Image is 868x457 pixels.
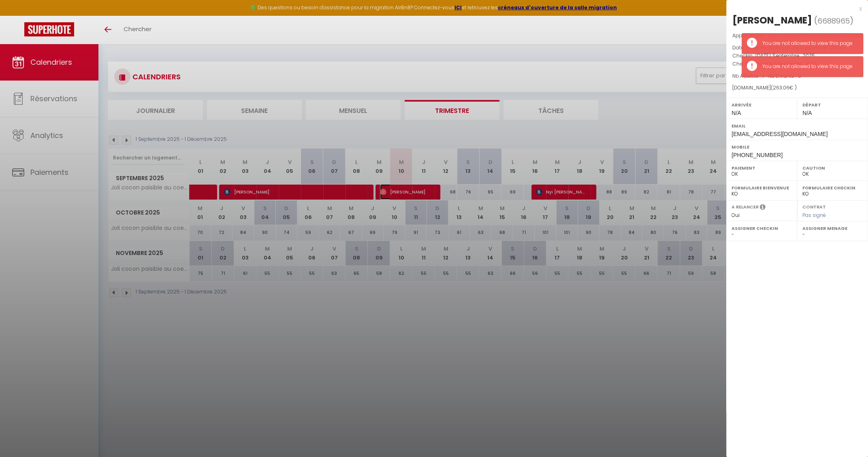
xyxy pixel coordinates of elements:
i: Sélectionner OUI si vous souhaiter envoyer les séquences de messages post-checkout [760,204,766,213]
span: [PHONE_NUMBER] [732,152,783,158]
span: Pas signé [802,212,826,219]
label: Formulaire Checkin [802,184,863,192]
label: Assigner Menage [802,224,863,232]
span: N/A [802,110,812,116]
label: Assigner Checkin [732,224,792,232]
label: Paiement [732,164,792,172]
span: [EMAIL_ADDRESS][DOMAIN_NAME] [732,131,827,137]
iframe: Chat [834,421,862,451]
p: Date de réservation : [732,44,862,52]
label: Email [732,122,863,130]
span: [DATE] Septembre . 2025 [755,52,815,59]
div: [PERSON_NAME] [732,14,812,27]
label: Contrat [802,204,826,209]
div: [DOMAIN_NAME] [732,84,862,92]
span: Nb Adultes : 1 - [732,72,801,79]
label: Mobile [732,143,863,151]
span: ( ) [814,15,853,26]
span: 263.06 [773,84,789,91]
p: Checkin : [732,52,862,60]
label: Formulaire Bienvenue [732,184,792,192]
label: Arrivée [732,101,792,109]
div: You are not allowed to view this page [762,40,855,47]
p: Appartement : [732,32,862,40]
label: Départ [802,101,863,109]
label: Caution [802,164,863,172]
span: N/A [732,110,741,116]
div: You are not allowed to view this page [762,63,855,70]
label: A relancer [732,204,759,210]
p: Checkout : [732,60,862,68]
span: 6688965 [817,16,850,26]
div: x [726,4,862,14]
span: ( € ) [771,84,797,91]
span: Nb Enfants : 0 [768,72,801,79]
span: Joli cocon paisible au coeur du Panier [767,32,862,39]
